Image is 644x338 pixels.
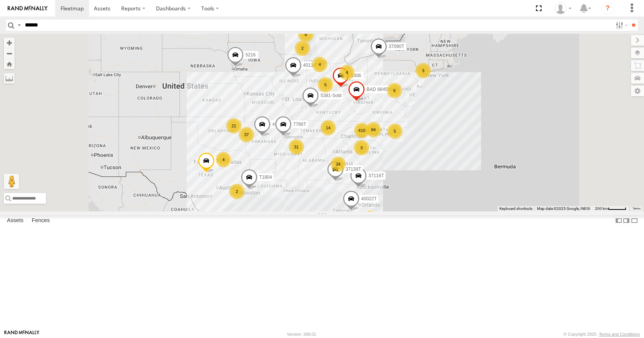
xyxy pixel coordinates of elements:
[272,122,288,127] span: 40040T
[389,44,404,49] span: 37090T
[320,93,342,99] span: 5381-Sold
[537,206,590,211] span: Map data ©2025 Google, INEGI
[387,83,402,98] div: 6
[615,215,623,226] label: Dock Summary Table to the Left
[416,63,431,78] div: 3
[4,59,15,69] button: Zoom Home
[351,73,361,79] span: 5306
[499,206,532,211] button: Keyboard shortcuts
[216,152,231,167] div: 4
[259,175,272,180] span: T1804
[303,63,319,68] span: 40116T
[368,173,384,179] span: 37116T
[345,167,361,172] span: 37139T
[599,332,640,336] a: Terms and Conditions
[226,118,242,134] div: 21
[623,215,630,226] label: Dock Summary Table to the Right
[320,120,336,135] div: 14
[366,87,393,92] span: BAD 884540
[239,127,254,142] div: 37
[4,174,19,189] button: Drag Pegman onto the map to open Street View
[330,157,346,172] div: 34
[339,65,355,80] div: 4
[289,139,304,155] div: 31
[28,216,54,226] label: Fences
[387,124,402,139] div: 5
[245,53,256,58] span: 5216
[229,184,245,199] div: 2
[601,2,614,15] i: ?
[354,123,370,138] div: 410
[595,206,608,211] span: 200 km
[631,86,644,96] label: Map Settings
[366,122,381,137] div: 84
[552,3,574,14] div: Summer Walker
[4,48,15,59] button: Zoom out
[631,215,638,226] label: Hide Summary Table
[563,332,640,336] div: © Copyright 2025 -
[361,196,377,201] span: 40022T
[593,206,629,211] button: Map Scale: 200 km per 44 pixels
[293,122,306,127] span: 7766T
[4,73,15,84] label: Measure
[4,38,15,48] button: Zoom in
[354,140,369,155] div: 3
[295,41,310,56] div: 2
[8,6,48,11] img: rand-logo.svg
[287,332,316,336] div: Version: 308.01
[3,216,27,226] label: Assets
[632,207,641,210] a: Terms (opens in new tab)
[312,57,327,72] div: 4
[298,27,314,42] div: 6
[318,77,333,92] div: 5
[16,20,22,31] label: Search Query
[613,20,629,31] label: Search Filter Options
[4,330,39,338] a: Visit our Website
